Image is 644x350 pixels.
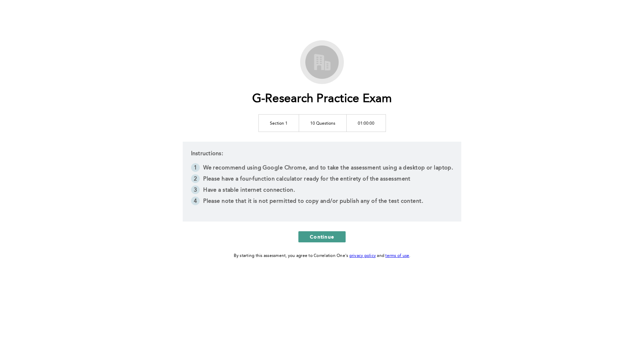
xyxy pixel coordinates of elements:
img: G-Research [303,43,341,81]
li: Please note that it is not permitted to copy and/or publish any of the test content. [191,197,453,208]
div: By starting this assessment, you agree to Correlation One's and . [234,252,411,260]
td: 01:00:00 [346,114,386,132]
li: We recommend using Google Chrome, and to take the assessment using a desktop or laptop. [191,163,453,174]
li: Have a stable internet connection. [191,185,453,197]
a: privacy policy [349,254,376,258]
h1: G-Research Practice Exam [252,92,392,106]
td: 10 Questions [299,114,346,132]
button: Continue [298,231,346,242]
span: Continue [310,233,334,240]
div: Instructions: [183,142,462,222]
td: Section 1 [258,114,299,132]
a: terms of use [385,254,409,258]
li: Please have a four-function calculator ready for the entirety of the assessment [191,174,453,185]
